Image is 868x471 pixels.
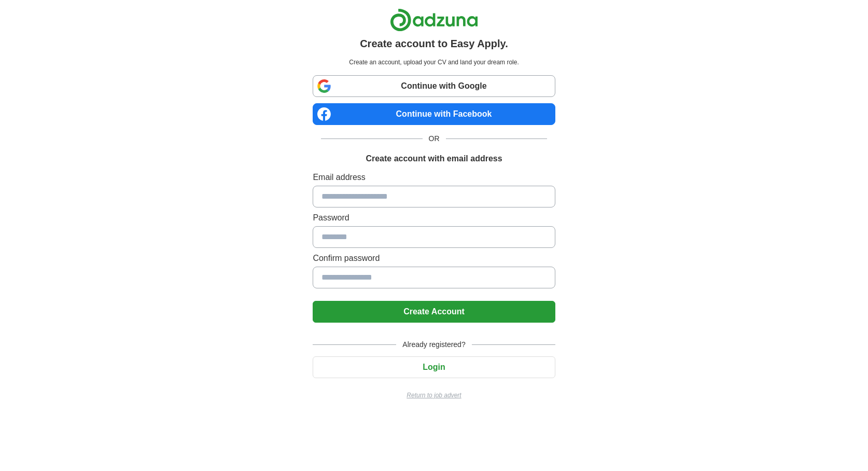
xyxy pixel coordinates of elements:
[366,153,502,165] h1: Create account with email address
[390,8,478,32] img: Adzuna logo
[313,171,555,184] label: Email address
[313,363,555,371] a: Login
[313,212,555,224] label: Password
[313,75,555,97] a: Continue with Google
[313,391,555,400] a: Return to job advert
[396,339,471,350] span: Already registered?
[313,356,555,378] button: Login
[315,58,553,67] p: Create an account, upload your CV and land your dream role.
[313,103,555,125] a: Continue with Facebook
[423,133,446,144] span: OR
[313,252,555,265] label: Confirm password
[360,36,508,51] h1: Create account to Easy Apply.
[313,301,555,323] button: Create Account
